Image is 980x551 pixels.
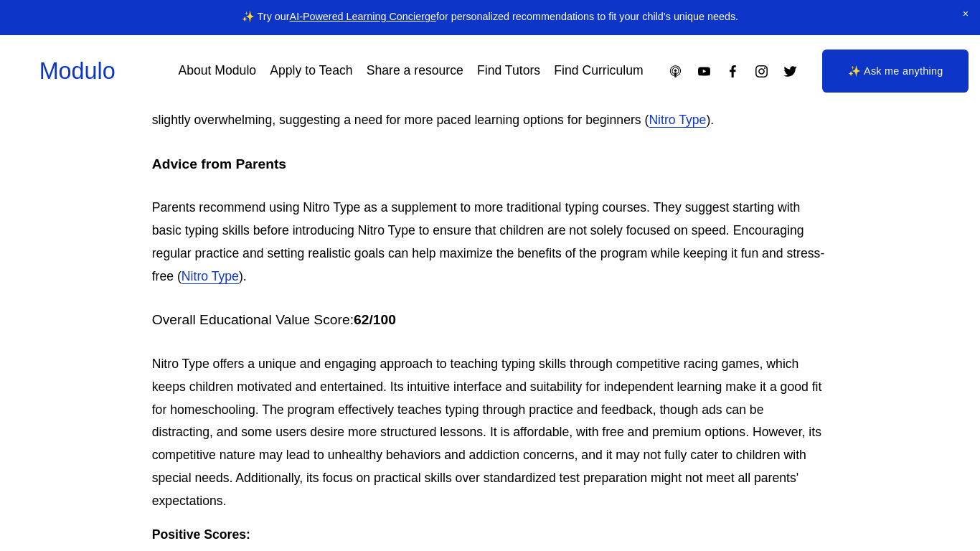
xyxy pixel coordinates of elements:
a: About Modulo [178,59,256,84]
a: Instagram [754,64,769,79]
strong: Advice from Parents [152,156,286,171]
a: Apply to Teach [270,59,352,84]
a: Facebook [725,64,740,79]
h4: Overall Educational Value Score: [152,311,829,330]
a: Find Curriculum [554,59,643,84]
strong: Positive Scores: [152,527,250,542]
p: Nitro Type offers a unique and engaging approach to teaching typing skills through competitive ra... [152,353,829,512]
a: Modulo [39,58,116,84]
a: Nitro Type [182,269,239,283]
strong: 62/100 [354,312,396,327]
a: Find Tutors [477,59,540,84]
a: Apple Podcasts [668,64,683,79]
a: AI-Powered Learning Concierge [290,11,436,22]
a: ✨ Ask me anything [822,50,969,93]
a: YouTube [697,64,712,79]
a: Nitro Type [649,113,706,127]
a: Twitter [783,64,798,79]
a: Share a resource [367,59,463,84]
p: Parents recommend using Nitro Type as a supplement to more traditional typing courses. They sugge... [152,197,829,288]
